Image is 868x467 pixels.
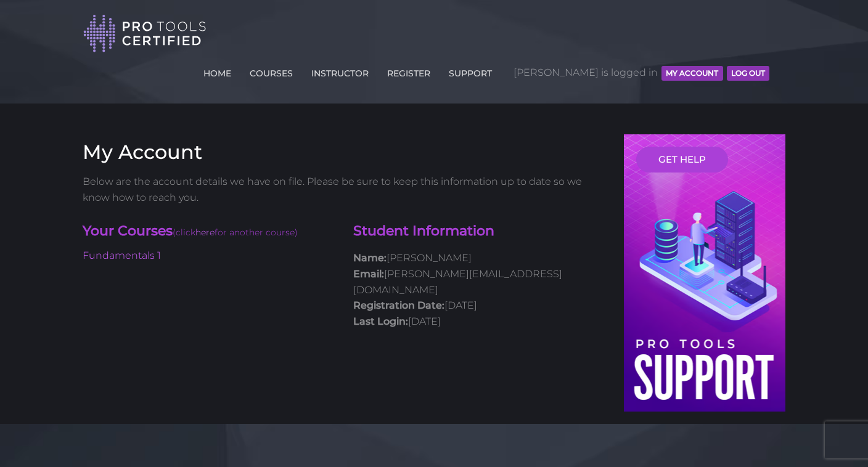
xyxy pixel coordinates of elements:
[661,66,723,81] button: MY ACCOUNT
[83,250,161,261] a: Fundamentals 1
[83,174,605,205] p: Below are the account details we have on file. Please be sure to keep this information up to date...
[247,61,296,81] a: COURSES
[446,61,495,81] a: SUPPORT
[353,315,408,327] strong: Last Login:
[636,147,728,173] a: GET HELP
[353,250,605,329] p: [PERSON_NAME] [PERSON_NAME][EMAIL_ADDRESS][DOMAIN_NAME] [DATE] [DATE]
[353,222,605,241] h4: Student Information
[308,61,372,81] a: INSTRUCTOR
[727,66,769,81] button: Log Out
[384,61,433,81] a: REGISTER
[514,54,769,91] span: [PERSON_NAME] is logged in
[83,222,335,242] h4: Your Courses
[353,299,444,311] strong: Registration Date:
[173,227,298,238] span: (click for another course)
[200,61,234,81] a: HOME
[83,14,207,54] img: Pro Tools Certified Logo
[353,268,384,280] strong: Email:
[83,140,605,164] h3: My Account
[195,227,215,238] a: here
[353,252,387,264] strong: Name:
